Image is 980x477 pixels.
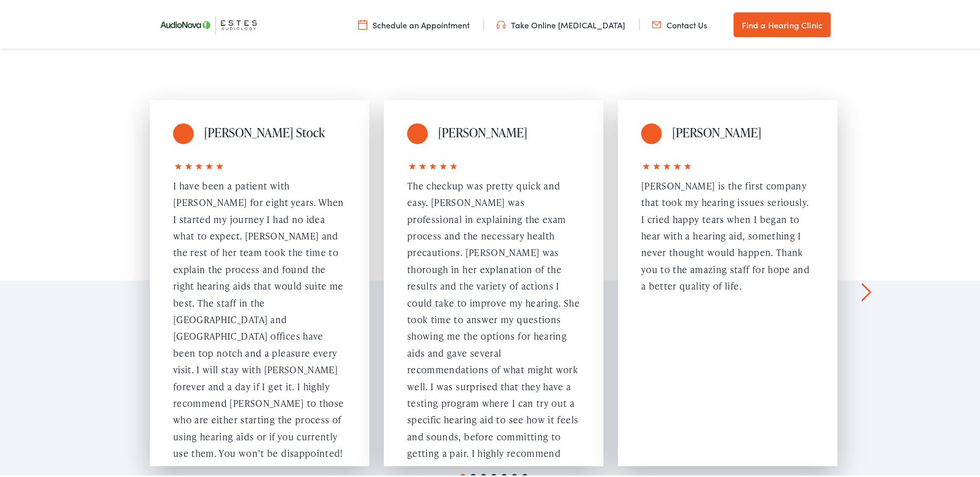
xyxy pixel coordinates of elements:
div: The checkup was pretty quick and easy. [PERSON_NAME] was professional in explaining the exam proc... [407,176,580,476]
div: I have been a patient with [PERSON_NAME] for eight years. When I started my journey I had no idea... [173,176,346,460]
a: Next [862,281,872,299]
div: [PERSON_NAME] is the first company that took my hearing issues seriously. I cried happy tears whe... [641,176,814,293]
img: utility icon [652,17,661,28]
img: utility icon [496,17,506,28]
a: Take Online [MEDICAL_DATA] [496,17,625,28]
a: Contact Us [652,17,707,28]
h3: [PERSON_NAME] [672,123,814,138]
a: Schedule an Appointment [358,17,470,28]
h3: [PERSON_NAME] Stock [204,123,346,138]
h3: [PERSON_NAME] [438,123,580,138]
a: Find a Hearing Clinic [734,10,831,35]
img: utility icon [358,17,367,28]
